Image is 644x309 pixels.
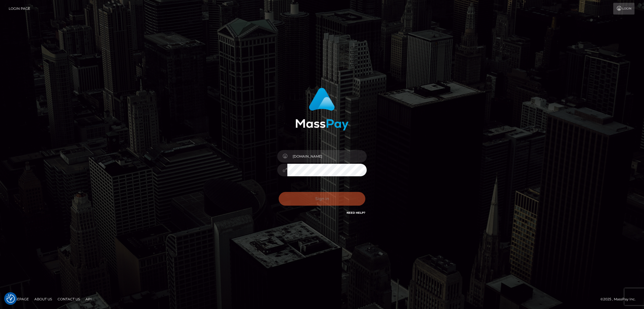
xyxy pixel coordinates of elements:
a: Homepage [6,295,31,303]
a: Need Help? [347,211,365,215]
a: About Us [32,295,54,303]
a: Contact Us [55,295,82,303]
div: © 2025 , MassPay Inc. [600,296,640,302]
a: API [83,295,94,303]
a: Login Page [9,3,30,15]
input: Username... [287,150,367,163]
button: Consent Preferences [6,294,15,303]
a: Login [613,3,634,15]
img: MassPay Login [295,88,349,130]
img: Revisit consent button [6,294,15,303]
